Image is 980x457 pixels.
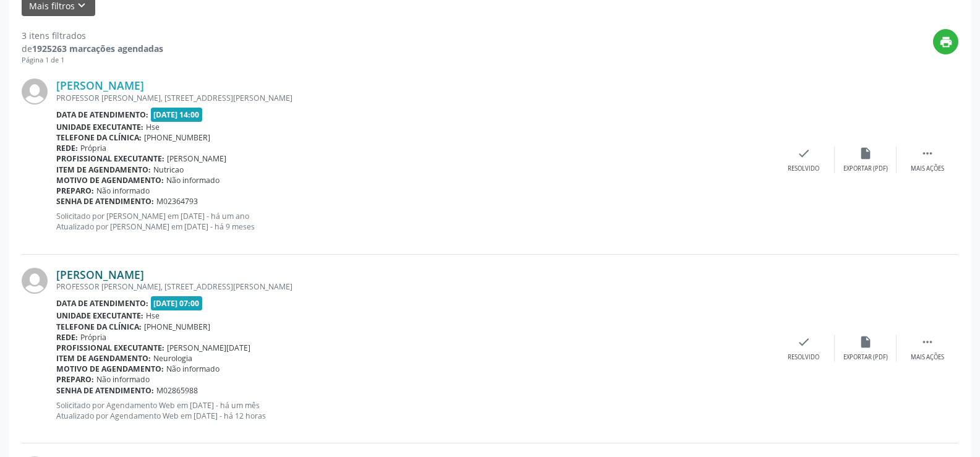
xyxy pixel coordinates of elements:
b: Rede: [56,332,78,343]
b: Motivo de agendamento: [56,175,164,186]
img: img [22,79,48,105]
span: Nutricao [153,164,184,175]
strong: 1925263 marcações agendadas [32,43,163,54]
div: de [22,42,163,55]
span: M02364793 [156,196,198,207]
b: Profissional executante: [56,343,164,353]
b: Motivo de agendamento: [56,364,164,374]
b: Senha de atendimento: [56,385,154,396]
div: Página 1 de 1 [22,55,163,66]
button: print [933,29,958,54]
i: print [939,35,953,49]
b: Preparo: [56,186,94,196]
b: Unidade executante: [56,122,143,132]
b: Profissional executante: [56,153,164,164]
div: Mais ações [911,353,944,362]
span: M02865988 [156,385,198,396]
i: insert_drive_file [859,147,872,160]
span: [PERSON_NAME][DATE] [167,343,250,353]
div: Exportar (PDF) [843,164,888,173]
span: Não informado [166,175,219,186]
a: [PERSON_NAME] [56,268,144,281]
b: Data de atendimento: [56,298,148,309]
span: Não informado [166,364,219,374]
i: insert_drive_file [859,335,872,349]
span: [DATE] 07:00 [151,296,203,310]
span: [PHONE_NUMBER] [144,322,210,332]
div: Exportar (PDF) [843,353,888,362]
span: Não informado [96,186,150,196]
i: check [797,147,811,160]
span: [PERSON_NAME] [167,153,226,164]
i:  [921,147,934,160]
b: Unidade executante: [56,310,143,321]
span: [PHONE_NUMBER] [144,132,210,143]
span: Própria [80,332,106,343]
span: Neurologia [153,353,192,364]
b: Telefone da clínica: [56,322,142,332]
i: check [797,335,811,349]
b: Data de atendimento: [56,109,148,120]
div: PROFESSOR [PERSON_NAME], [STREET_ADDRESS][PERSON_NAME] [56,93,773,103]
p: Solicitado por [PERSON_NAME] em [DATE] - há um ano Atualizado por [PERSON_NAME] em [DATE] - há 9 ... [56,211,773,232]
b: Telefone da clínica: [56,132,142,143]
div: Resolvido [788,164,819,173]
p: Solicitado por Agendamento Web em [DATE] - há um mês Atualizado por Agendamento Web em [DATE] - h... [56,400,773,421]
a: [PERSON_NAME] [56,79,144,92]
span: Hse [146,310,160,321]
div: PROFESSOR [PERSON_NAME], [STREET_ADDRESS][PERSON_NAME] [56,281,773,292]
i:  [921,335,934,349]
b: Rede: [56,143,78,153]
div: 3 itens filtrados [22,29,163,42]
div: Resolvido [788,353,819,362]
span: Hse [146,122,160,132]
span: Própria [80,143,106,153]
img: img [22,268,48,294]
b: Preparo: [56,374,94,385]
span: Não informado [96,374,150,385]
b: Item de agendamento: [56,353,151,364]
b: Item de agendamento: [56,164,151,175]
div: Mais ações [911,164,944,173]
span: [DATE] 14:00 [151,108,203,122]
b: Senha de atendimento: [56,196,154,207]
